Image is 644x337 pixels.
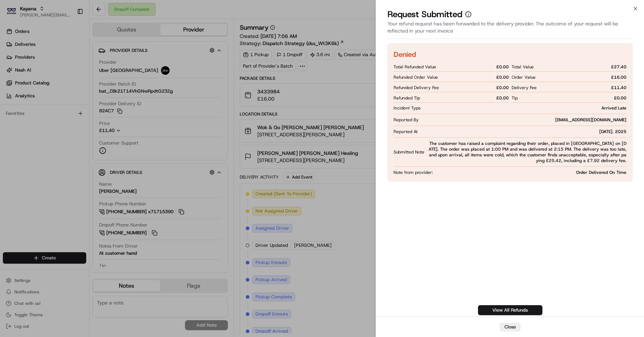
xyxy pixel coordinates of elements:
[611,85,626,91] span: £ 11.40
[599,129,626,135] span: [DATE]. 2025
[122,70,130,79] button: Start new chat
[614,95,626,101] span: £ 0.00
[7,28,130,40] p: Welcome 👋
[512,74,536,80] span: Order Value
[576,170,626,175] span: Order Delivered On Time
[19,46,118,53] input: Clear
[496,74,509,80] span: £ 0.00
[394,85,439,91] span: Refunded Delivery Fee
[394,74,438,80] span: Refunded Order Value
[387,20,633,39] div: Your refund request has been forwarded to the delivery provider. The outcome of your request will...
[71,121,87,126] span: Pylon
[58,101,118,113] a: 💻API Documentation
[427,141,626,163] span: The customer has raised a complaint regarding their order, placed in [GEOGRAPHIC_DATA] on [DATE]....
[500,323,521,331] button: Close
[611,64,626,70] span: £ 27.40
[394,64,436,70] span: Total Refunded Value
[601,105,626,111] span: Arrived Late
[512,64,534,70] span: Total Value
[512,85,537,91] span: Delivery Fee
[496,64,509,70] span: £ 0.00
[7,68,20,81] img: 1736555255976-a54dd68f-1ca7-489b-9aae-adbdc363a1c4
[7,7,21,21] img: Nash
[611,74,626,80] span: £ 16.00
[60,104,66,110] div: 💻
[496,85,509,91] span: £ 0.00
[478,305,542,315] a: View All Refunds
[24,75,91,81] div: We're available if you need us!
[512,95,518,101] span: Tip
[394,170,433,175] span: Note from provider:
[68,103,115,111] span: API Documentation
[496,95,509,101] span: £ 0.00
[7,104,13,110] div: 📗
[394,129,418,135] span: Reported At
[4,101,58,113] a: 📗Knowledge Base
[50,121,87,126] a: Powered byPylon
[14,103,55,111] span: Knowledge Base
[394,149,424,155] span: Submitted Note
[394,117,419,123] span: Reported By
[555,117,626,123] span: [EMAIL_ADDRESS][DOMAIN_NAME]
[387,9,462,20] p: Request Submitted
[24,68,117,75] div: Start new chat
[394,105,421,111] span: Incident Type
[394,95,420,101] span: Refunded Tip
[394,49,416,59] h2: Denied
